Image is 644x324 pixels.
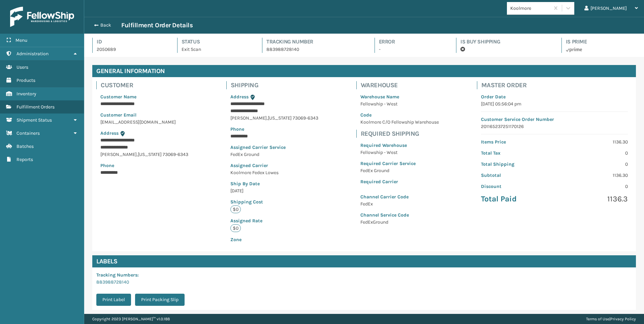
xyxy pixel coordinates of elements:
[96,294,131,306] button: Print Label
[100,111,188,119] p: Customer Email
[481,138,550,145] p: Items Price
[17,157,33,162] span: Reports
[230,94,249,100] span: Address
[100,162,188,169] p: Phone
[100,93,188,100] p: Customer Name
[481,81,632,89] h4: Master Order
[17,143,34,149] span: Batches
[230,144,318,151] p: Assigned Carrier Service
[17,104,55,110] span: Fulfillment Orders
[230,151,318,158] p: FedEx Ground
[182,46,250,53] p: Exit Scan
[230,224,241,232] p: $0
[230,217,318,224] p: Assigned Rate
[360,149,439,156] p: Fellowship - West
[481,183,550,190] p: Discount
[100,152,137,157] span: [PERSON_NAME]
[360,142,439,149] p: Required Warehouse
[481,100,628,107] p: [DATE] 05:56:04 pm
[92,314,170,324] p: Copyright 2023 [PERSON_NAME]™ v 1.0.188
[360,167,439,174] p: FedEx Ground
[17,91,36,97] span: Inventory
[230,169,318,176] p: Koolmore Fedex Lowes
[586,317,609,321] a: Terms of Use
[558,194,628,204] p: 1136.3
[360,200,439,207] p: FedEx
[510,5,550,12] div: Koolmore
[460,38,549,46] h4: Is Buy Shipping
[586,314,636,324] div: |
[231,81,322,89] h4: Shipping
[230,115,267,121] span: [PERSON_NAME]
[481,116,628,123] p: Customer Service Order Number
[101,81,192,89] h4: Customer
[267,115,268,121] span: ,
[230,162,318,169] p: Assigned Carrier
[360,212,439,219] p: Channel Service Code
[360,193,439,200] p: Channel Carrier Code
[558,150,628,157] p: 0
[360,178,439,185] p: Required Carrier
[558,161,628,168] p: 0
[97,46,165,53] p: 2050689
[92,65,636,77] h4: General Information
[17,51,49,57] span: Administration
[96,272,139,278] span: Tracking Numbers :
[10,7,74,27] img: logo
[481,93,628,100] p: Order Date
[97,38,165,46] h4: Id
[481,123,628,130] p: 201165237251170126
[360,111,439,119] p: Code
[360,119,439,126] p: Koolmore C/O Fellowship Warehouse
[566,38,636,46] h4: Is Prime
[230,180,318,187] p: Ship By Date
[481,161,550,168] p: Total Shipping
[92,255,636,267] h4: Labels
[17,117,52,123] span: Shipment Status
[15,37,27,43] span: Menu
[135,294,185,306] button: Print Packing Slip
[360,160,439,167] p: Required Carrier Service
[481,150,550,157] p: Total Tax
[558,172,628,179] p: 1136.30
[266,46,362,53] p: 883988728140
[360,100,439,107] p: Fellowship - West
[100,130,119,136] span: Address
[360,93,439,100] p: Warehouse Name
[558,183,628,190] p: 0
[361,81,443,89] h4: Warehouse
[121,21,193,29] h3: Fulfillment Order Details
[266,38,362,46] h4: Tracking Number
[90,22,121,28] button: Back
[17,64,28,70] span: Users
[163,152,188,157] span: 73069-6343
[361,130,443,138] h4: Required Shipping
[17,77,35,83] span: Products
[230,198,318,205] p: Shipping Cost
[558,138,628,145] p: 1136.30
[17,130,40,136] span: Containers
[230,126,318,133] p: Phone
[230,205,241,213] p: $0
[481,194,550,204] p: Total Paid
[137,152,138,157] span: ,
[481,172,550,179] p: Subtotal
[182,38,250,46] h4: Status
[100,119,188,126] p: [EMAIL_ADDRESS][DOMAIN_NAME]
[138,152,162,157] span: [US_STATE]
[360,219,439,226] p: FedExGround
[268,115,292,121] span: [US_STATE]
[379,46,444,53] p: -
[96,279,129,285] a: 883988728140
[610,317,636,321] a: Privacy Policy
[293,115,318,121] span: 73069-6343
[230,236,318,243] p: Zone
[379,38,444,46] h4: Error
[230,187,318,194] p: [DATE]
